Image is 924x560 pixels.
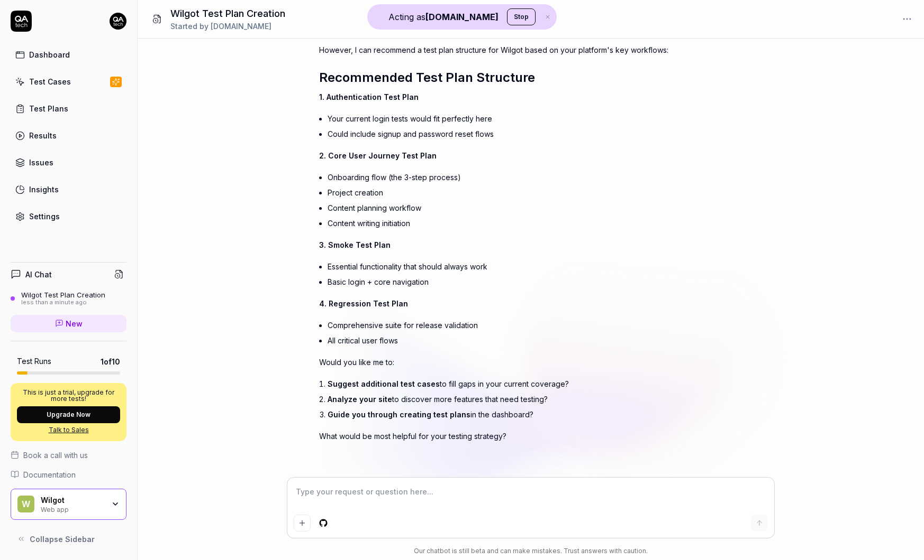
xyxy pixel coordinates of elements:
li: Comprehensive suite for release validation [328,318,690,333]
p: Would you like me to: [319,357,690,368]
div: Wilgot Test Plan Creation [21,291,105,299]
a: Test Plans [11,98,126,119]
div: Dashboard [29,49,70,60]
div: Web app [41,505,104,513]
div: Insights [29,184,59,195]
li: Could include signup and password reset flows [328,126,690,142]
div: Wilgot [41,496,104,505]
button: Collapse Sidebar [11,528,126,549]
li: Basic login + core navigation [328,274,690,290]
div: Test Plans [29,103,68,114]
span: Suggest additional test cases [328,379,440,388]
span: New [66,318,83,329]
p: This is just a trial, upgrade for more tests! [17,389,120,402]
a: Settings [11,206,126,227]
li: Content planning workflow [328,200,690,216]
button: Upgrade Now [17,406,120,423]
div: Settings [29,211,60,222]
a: Dashboard [11,44,126,65]
a: Insights [11,179,126,200]
span: Guide you through creating test plans [328,410,470,419]
div: Issues [29,157,53,168]
p: However, I can recommend a test plan structure for Wilgot based on your platform's key workflows: [319,44,690,55]
a: Documentation [11,469,126,480]
span: 1. Authentication Test Plan [319,92,419,101]
div: Started by [170,21,285,32]
span: Book a call with us [23,450,88,461]
a: Book a call with us [11,450,126,461]
li: to fill gaps in your current coverage? [328,376,690,391]
span: 4. Regression Test Plan [319,299,408,308]
li: in the dashboard? [328,407,690,422]
li: All critical user flows [328,333,690,348]
a: Issues [11,152,126,173]
li: Essential functionality that should always work [328,259,690,274]
span: Analyze your site [328,395,392,404]
div: Test Cases [29,76,71,87]
h1: Wilgot Test Plan Creation [170,6,285,21]
li: to discover more features that need testing? [328,391,690,407]
button: Stop [507,8,536,25]
span: Collapse Sidebar [30,534,95,545]
a: Talk to Sales [17,425,120,435]
button: Add attachment [294,515,311,531]
span: 3. Smoke Test Plan [319,240,391,249]
h2: Recommended Test Plan Structure [319,68,690,87]
img: 7ccf6c19-61ad-4a6c-8811-018b02a1b829.jpg [110,13,126,30]
span: Documentation [23,469,76,480]
button: WWilgotWeb app [11,489,126,520]
li: Project creation [328,185,690,200]
p: What would be most helpful for your testing strategy? [319,431,690,442]
a: Test Cases [11,71,126,92]
li: Your current login tests would fit perfectly here [328,111,690,126]
a: Results [11,125,126,146]
span: 1 of 10 [101,356,120,367]
a: Wilgot Test Plan Creationless than a minute ago [11,291,126,306]
a: New [11,315,126,332]
li: Onboarding flow (the 3-step process) [328,170,690,185]
div: Results [29,130,57,141]
div: Our chatbot is still beta and can make mistakes. Trust answers with caution. [287,546,774,556]
span: W [17,496,34,512]
h5: Test Runs [17,357,51,366]
div: less than a minute ago [21,299,105,306]
span: 2. Core User Journey Test Plan [319,151,437,160]
span: [DOMAIN_NAME] [211,22,271,31]
h4: AI Chat [25,269,52,280]
li: Content writing initiation [328,216,690,231]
